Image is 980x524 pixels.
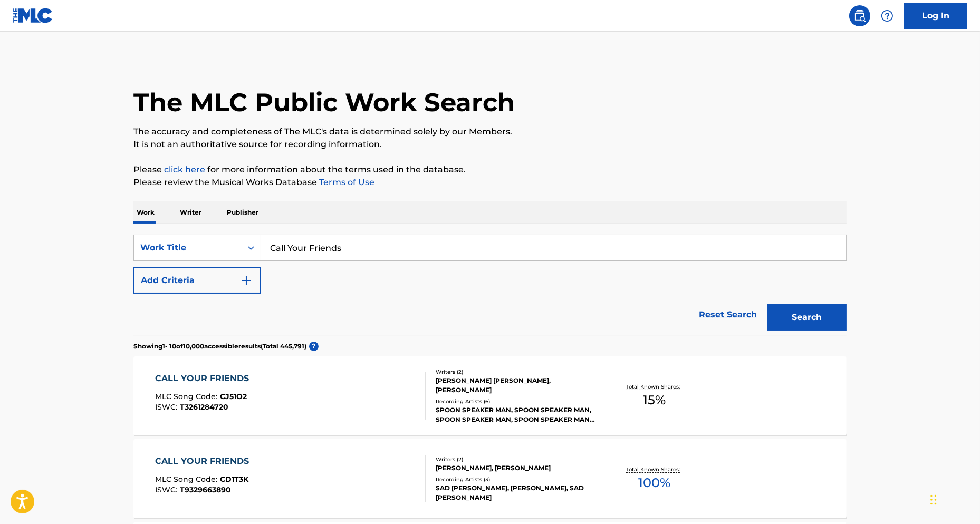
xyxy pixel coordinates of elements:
span: 15 % [643,391,666,410]
a: CALL YOUR FRIENDSMLC Song Code:CD1T3KISWC:T9329663890Writers (2)[PERSON_NAME], [PERSON_NAME]Recor... [133,439,847,518]
p: Please for more information about the terms used in the database. [133,163,847,176]
h1: The MLC Public Work Search [133,86,515,118]
p: Work [133,201,158,224]
p: The accuracy and completeness of The MLC's data is determined solely by our Members. [133,125,847,138]
div: [PERSON_NAME] [PERSON_NAME], [PERSON_NAME] [436,376,595,395]
div: SPOON SPEAKER MAN, SPOON SPEAKER MAN, SPOON SPEAKER MAN, SPOON SPEAKER MAN, SPOON SPEAKER MAN [436,405,595,424]
div: Writers ( 2 ) [436,455,595,463]
span: CD1T3K [220,474,248,484]
form: Search Form [133,235,847,336]
a: Log In [904,3,967,29]
p: Publisher [224,201,262,224]
div: Writers ( 2 ) [436,368,595,376]
a: Reset Search [694,303,762,326]
button: Search [767,304,847,331]
div: CALL YOUR FRIENDS [155,455,254,468]
div: Work Title [140,241,235,254]
a: CALL YOUR FRIENDSMLC Song Code:CJ51O2ISWC:T3261284720Writers (2)[PERSON_NAME] [PERSON_NAME], [PER... [133,356,847,435]
div: CALL YOUR FRIENDS [155,372,254,385]
p: It is not an authoritative source for recording information. [133,138,847,151]
img: help [881,9,893,22]
div: Drag [930,484,937,516]
div: Recording Artists ( 6 ) [436,397,595,405]
span: T3261284720 [180,402,228,412]
span: ? [309,342,319,351]
a: Terms of Use [317,177,374,187]
a: click here [164,164,205,174]
div: SAD [PERSON_NAME], [PERSON_NAME], SAD [PERSON_NAME] [436,483,595,502]
div: Recording Artists ( 3 ) [436,476,595,483]
p: Writer [177,201,205,224]
p: Please review the Musical Works Database [133,176,847,189]
iframe: Chat Widget [927,473,980,524]
span: ISWC : [155,402,180,412]
span: CJ51O2 [220,392,247,401]
p: Total Known Shares: [626,465,683,473]
img: search [853,9,866,22]
div: [PERSON_NAME], [PERSON_NAME] [436,463,595,473]
span: ISWC : [155,485,180,494]
span: 100 % [638,473,670,492]
span: MLC Song Code : [155,474,220,484]
a: Public Search [849,5,870,26]
p: Showing 1 - 10 of 10,000 accessible results (Total 445,791 ) [133,342,306,351]
div: Help [877,5,898,26]
img: MLC Logo [13,8,53,23]
span: T9329663890 [180,485,231,494]
span: MLC Song Code : [155,392,220,401]
p: Total Known Shares: [626,383,683,391]
button: Add Criteria [133,267,261,294]
img: 9d2ae6d4665cec9f34b9.svg [240,274,253,287]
